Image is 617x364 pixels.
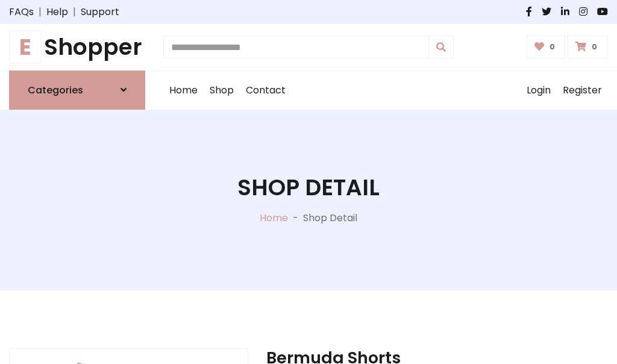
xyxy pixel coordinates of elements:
span: 0 [589,42,600,52]
h6: Categories [28,84,83,96]
a: Register [557,71,608,110]
a: FAQs [9,5,34,19]
span: | [68,5,81,19]
a: 0 [568,36,608,58]
h1: Shopper [9,34,145,61]
a: Login [521,71,557,110]
a: Help [46,5,68,19]
p: - [288,211,303,225]
span: 0 [547,42,558,52]
a: EShopper [9,34,145,61]
a: Support [81,5,119,19]
p: Shop Detail [303,211,357,225]
a: Home [260,211,288,225]
a: 0 [527,36,566,58]
a: Shop [204,71,240,110]
a: Categories [9,71,145,110]
span: | [34,5,46,19]
a: Home [163,71,204,110]
h1: Shop Detail [237,174,380,201]
span: E [9,31,42,63]
a: Contact [240,71,292,110]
